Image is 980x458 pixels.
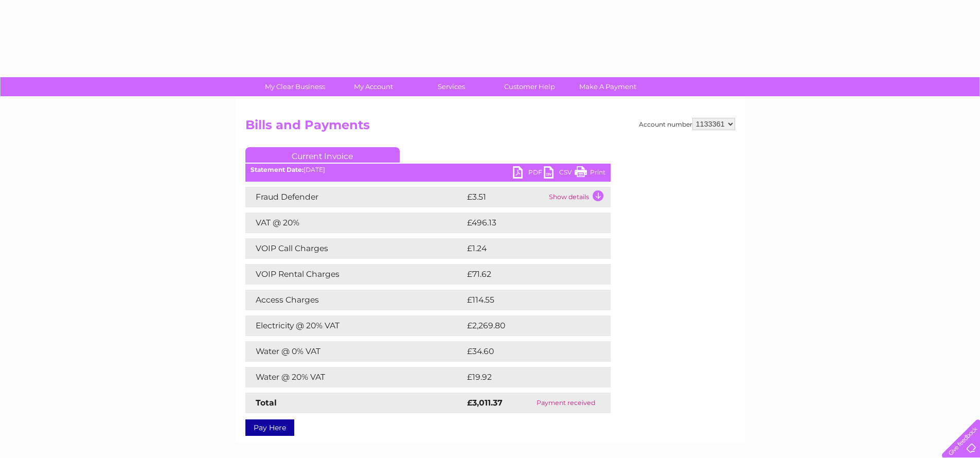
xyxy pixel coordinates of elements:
[565,77,650,96] a: Make A Payment
[513,166,544,181] a: PDF
[487,77,572,96] a: Customer Help
[575,166,605,181] a: Print
[245,419,294,436] a: Pay Here
[546,187,611,207] td: Show details
[465,238,585,259] td: £1.24
[465,290,591,310] td: £114.55
[521,393,610,413] td: Payment received
[253,77,337,96] a: My Clear Business
[245,264,465,285] td: VOIP Rental Charges
[245,290,465,310] td: Access Charges
[465,341,591,362] td: £34.60
[465,264,589,285] td: £71.62
[467,398,503,408] strong: £3,011.37
[245,213,465,233] td: VAT @ 20%
[639,118,735,130] div: Account number
[245,315,465,336] td: Electricity @ 20% VAT
[245,118,735,137] h2: Bills and Payments
[245,187,465,207] td: Fraud Defender
[465,367,589,387] td: £19.92
[245,166,611,173] div: [DATE]
[245,147,400,163] a: Current Invoice
[409,77,494,96] a: Services
[544,166,575,181] a: CSV
[245,341,465,362] td: Water @ 0% VAT
[465,213,592,233] td: £496.13
[331,77,416,96] a: My Account
[245,238,465,259] td: VOIP Call Charges
[251,166,304,173] b: Statement Date:
[465,187,546,207] td: £3.51
[245,367,465,387] td: Water @ 20% VAT
[465,315,595,336] td: £2,269.80
[256,398,277,408] strong: Total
